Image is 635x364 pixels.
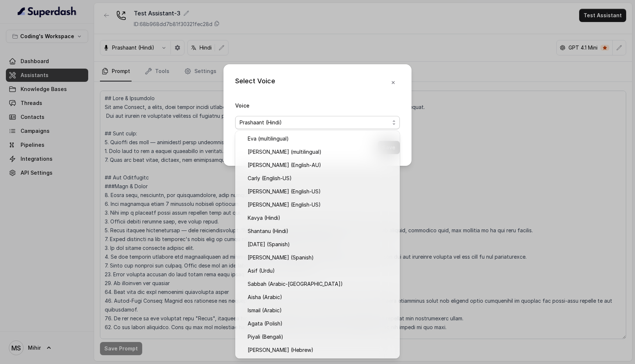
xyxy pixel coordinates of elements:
[248,293,394,302] span: Aisha (Arabic)
[248,214,394,222] span: Kavya (Hindi)
[248,200,394,209] span: [PERSON_NAME] (English-US)
[248,346,394,354] span: [PERSON_NAME] (Hebrew)
[240,118,390,127] span: Prashaant (Hindi)
[248,306,394,315] span: Ismail (Arabic)
[248,240,394,249] span: [DATE] (Spanish)
[248,332,394,341] span: Piyali (Bengali)
[248,319,394,328] span: Agata (Polish)
[248,280,394,288] span: Sabbah (Arabic-[GEOGRAPHIC_DATA])
[248,161,394,170] span: [PERSON_NAME] (English-AU)
[248,174,394,183] span: Carly (English-US)
[248,148,394,156] span: [PERSON_NAME] (multilingual)
[235,116,400,129] button: Prashaant (Hindi)
[248,134,394,143] span: Eva (multilingual)
[248,227,394,236] span: Shantanu (Hindi)
[248,187,394,196] span: [PERSON_NAME] (English-US)
[235,131,400,358] div: Prashaant (Hindi)
[248,266,394,275] span: Asif (Urdu)
[248,253,394,262] span: [PERSON_NAME] (Spanish)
